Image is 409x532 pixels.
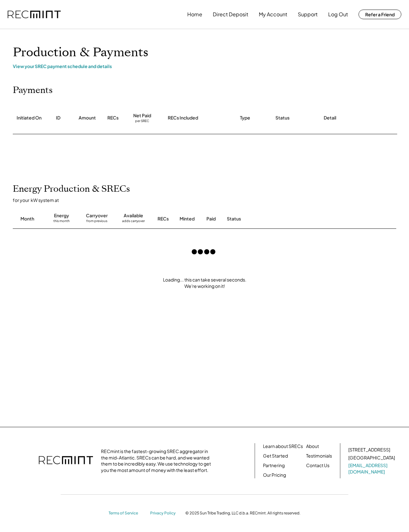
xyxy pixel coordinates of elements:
[17,115,42,121] div: Initiated On
[298,8,318,21] button: Support
[263,453,288,459] a: Get Started
[107,115,119,121] div: RECs
[348,447,390,453] div: [STREET_ADDRESS]
[86,219,107,225] div: from previous
[263,472,286,478] a: Our Pricing
[227,216,336,222] div: Status
[39,450,93,472] img: recmint-logotype%403x.png
[348,462,396,475] a: [EMAIL_ADDRESS][DOMAIN_NAME]
[6,277,403,289] div: Loading... this can take several seconds. We're working on it!
[86,212,108,219] div: Carryover
[359,10,401,19] button: Refer a Friend
[79,115,96,121] div: Amount
[306,453,332,459] a: Testimonials
[13,184,130,195] h2: Energy Production & SRECs
[54,212,69,219] div: Energy
[158,216,169,222] div: RECs
[306,443,319,450] a: About
[328,8,348,21] button: Log Out
[13,85,53,96] h2: Payments
[168,115,198,121] div: RECs Included
[122,219,145,225] div: adds carryover
[187,8,202,21] button: Home
[213,8,248,21] button: Direct Deposit
[324,115,336,121] div: Detail
[13,197,403,203] div: for your kW system at
[56,115,60,121] div: ID
[53,219,70,225] div: this month
[8,11,61,19] img: recmint-logotype%403x.png
[306,462,329,469] a: Contact Us
[13,45,396,60] h1: Production & Payments
[109,511,144,516] a: Terms of Service
[275,115,289,121] div: Status
[263,462,285,469] a: Partnering
[206,216,216,222] div: Paid
[263,443,303,450] a: Learn about SRECs
[185,511,300,516] div: © 2025 Sun Tribe Trading, LLC d.b.a. RECmint. All rights reserved.
[259,8,287,21] button: My Account
[101,448,214,473] div: RECmint is the fastest-growing SREC aggregator in the mid-Atlantic. SRECs can be hard, and we wan...
[240,115,250,121] div: Type
[150,511,179,516] a: Privacy Policy
[20,216,34,222] div: Month
[133,112,151,119] div: Net Paid
[13,63,396,69] div: View your SREC payment schedule and details
[135,119,149,124] div: per SREC
[180,216,195,222] div: Minted
[348,455,395,461] div: [GEOGRAPHIC_DATA]
[124,212,143,219] div: Available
